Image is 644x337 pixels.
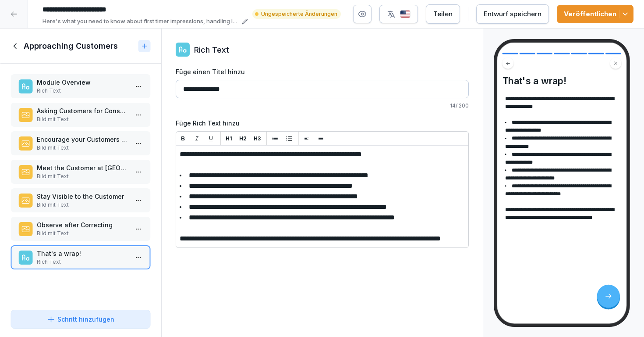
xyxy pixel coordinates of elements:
[433,9,453,19] div: Teilen
[226,135,232,143] p: H1
[37,201,128,209] p: Bild mit Text
[557,5,633,23] button: Veröffentlichen
[11,160,151,184] div: Meet the Customer at [GEOGRAPHIC_DATA]Bild mit Text
[564,9,626,19] div: Veröffentlichen
[37,144,128,152] p: Bild mit Text
[176,102,469,110] p: 14 / 200
[37,135,128,144] p: Encourage your Customers to listen to their Bodies
[176,118,469,128] label: Füge Rich Text hinzu
[426,4,460,24] button: Teilen
[11,310,151,329] button: Schritt hinzufügen
[11,245,151,269] div: That's a wrap!Rich Text
[261,10,337,18] p: Ungespeicherte Änderungen
[37,115,128,123] p: Bild mit Text
[42,17,239,26] p: Here's what you need to know about first timer impressions, handling latecomers and remembering n...
[476,4,549,24] button: Entwurf speichern
[37,163,128,172] p: Meet the Customer at [GEOGRAPHIC_DATA]
[224,133,234,144] button: H1
[37,106,128,115] p: Asking Customers for Consent before Touching
[47,315,114,324] div: Schritt hinzufügen
[37,172,128,180] p: Bild mit Text
[252,133,262,144] button: H3
[11,74,151,98] div: Module OverviewRich Text
[176,67,469,76] label: Füge einen Titel hinzu
[37,192,128,201] p: Stay Visible to the Customer
[11,217,151,241] div: Observe after CorrectingBild mit Text
[37,249,128,258] p: That's a wrap!
[11,188,151,212] div: Stay Visible to the CustomerBild mit Text
[11,131,151,155] div: Encourage your Customers to listen to their BodiesBild mit Text
[400,10,410,18] img: us.svg
[37,258,128,266] p: Rich Text
[254,135,261,143] p: H3
[238,133,248,144] button: H2
[37,87,128,95] p: Rich Text
[24,41,118,51] h1: Approaching Customers
[484,9,541,19] div: Entwurf speichern
[239,135,247,143] p: H2
[37,229,128,237] p: Bild mit Text
[502,75,621,87] h4: That's a wrap!
[194,44,229,56] p: Rich Text
[11,103,151,127] div: Asking Customers for Consent before TouchingBild mit Text
[37,78,128,87] p: Module Overview
[37,220,128,229] p: Observe after Correcting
